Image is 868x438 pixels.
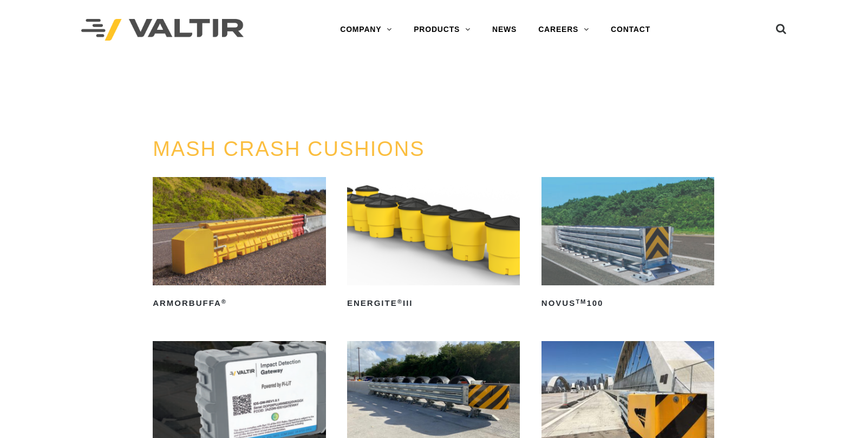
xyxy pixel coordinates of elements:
a: CAREERS [527,19,600,41]
a: ENERGITE®III [347,177,520,312]
a: MASH CRASH CUSHIONS [153,138,425,160]
h2: ENERGITE III [347,295,520,312]
h2: NOVUS 100 [541,295,714,312]
sup: TM [576,298,586,305]
a: PRODUCTS [403,19,481,41]
sup: ® [397,298,403,305]
a: ArmorBuffa® [153,177,325,312]
sup: ® [221,298,227,305]
img: Valtir [81,19,244,41]
a: NOVUSTM100 [541,177,714,312]
a: NEWS [481,19,527,41]
a: CONTACT [600,19,661,41]
a: COMPANY [329,19,403,41]
h2: ArmorBuffa [153,295,325,312]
